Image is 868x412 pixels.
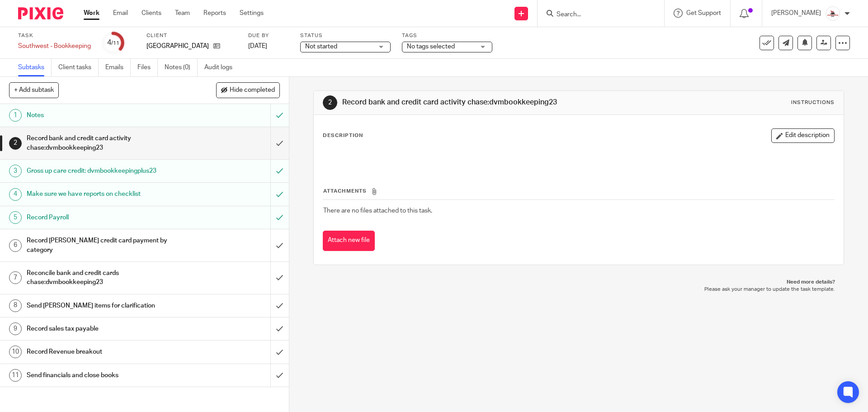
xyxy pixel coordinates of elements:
span: There are no files attached to this task. [323,208,432,214]
div: 7 [9,271,22,284]
a: Emails [105,59,131,76]
button: + Add subtask [9,82,59,98]
div: 5 [9,211,22,224]
h1: Make sure we have reports on checklist [27,187,183,201]
h1: Send [PERSON_NAME] items for clarification [27,299,183,313]
div: 1 [9,109,22,122]
h1: Record [PERSON_NAME] credit card payment by category [27,234,183,257]
span: No tags selected [407,43,455,50]
span: Get Support [686,10,721,16]
p: [PERSON_NAME] [771,9,821,18]
div: 11 [9,369,22,382]
h1: Record bank and credit card activity chase:dvmbookkeeping23 [27,132,183,155]
button: Hide completed [216,82,280,98]
a: Settings [240,9,264,18]
div: 10 [9,346,22,358]
div: 2 [323,95,337,110]
p: Need more details? [322,279,835,286]
h1: Notes [27,109,183,122]
a: Clients [142,9,161,18]
a: Reports [203,9,226,18]
h1: Record Payroll [27,211,183,224]
input: Search [556,11,637,19]
h1: Reconcile bank and credit cards chase:dvmbookkeeping23 [27,266,183,289]
button: Attach new file [323,231,375,251]
h1: Record sales tax payable [27,322,183,336]
h1: Record bank and credit card activity chase:dvmbookkeeping23 [342,98,598,107]
label: Due by [248,32,289,39]
div: 6 [9,239,22,252]
span: Attachments [323,189,367,194]
div: Southwest - Bookkeeping [18,42,91,51]
span: [DATE] [248,43,267,49]
p: Please ask your manager to update the task template. [322,286,835,293]
p: Description [323,132,363,139]
a: Subtasks [18,59,52,76]
h1: Record Revenue breakout [27,345,183,359]
a: Client tasks [58,59,99,76]
div: 3 [9,165,22,177]
a: Audit logs [204,59,239,76]
img: Pixie [18,7,63,19]
label: Task [18,32,91,39]
a: Email [113,9,128,18]
div: Instructions [791,99,835,106]
h1: Gross up care credit: dvmbookkeepingplus23 [27,164,183,178]
small: /11 [111,41,119,46]
div: 8 [9,299,22,312]
a: Files [137,59,158,76]
label: Status [300,32,391,39]
div: 4 [9,188,22,201]
div: 4 [107,38,119,48]
div: 9 [9,322,22,335]
label: Tags [402,32,492,39]
a: Work [84,9,99,18]
button: Edit description [771,128,835,143]
a: Team [175,9,190,18]
img: EtsyProfilePhoto.jpg [826,6,840,21]
span: Not started [305,43,337,50]
label: Client [146,32,237,39]
div: 2 [9,137,22,150]
span: Hide completed [230,87,275,94]
a: Notes (0) [165,59,198,76]
p: [GEOGRAPHIC_DATA] [146,42,209,51]
h1: Send financials and close books [27,369,183,382]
